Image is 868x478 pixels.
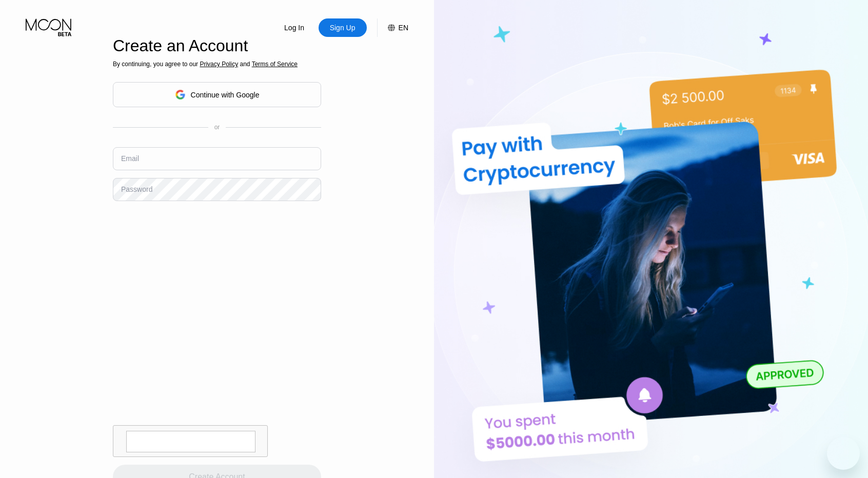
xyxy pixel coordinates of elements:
[827,437,860,470] iframe: Button to launch messaging window
[113,36,321,55] div: Create an Account
[214,124,220,131] div: or
[377,18,408,37] div: EN
[283,23,305,33] div: Log In
[121,185,152,193] div: Password
[399,24,408,32] div: EN
[270,18,319,37] div: Log In
[191,91,260,99] div: Continue with Google
[113,61,321,68] div: By continuing, you agree to our
[319,18,367,37] div: Sign Up
[113,82,321,107] div: Continue with Google
[200,61,238,68] span: Privacy Policy
[252,61,298,68] span: Terms of Service
[238,61,252,68] span: and
[329,23,357,33] div: Sign Up
[121,154,139,163] div: Email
